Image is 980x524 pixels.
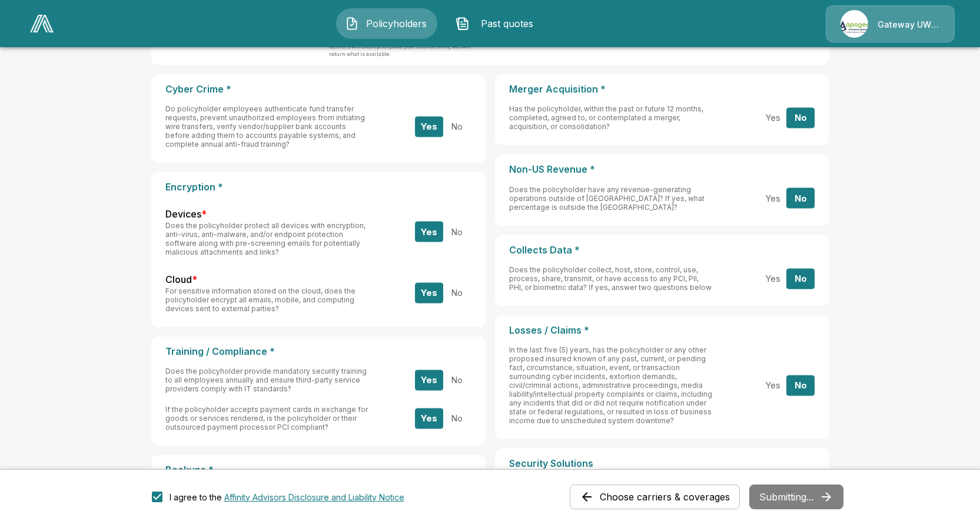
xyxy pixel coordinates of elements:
[786,268,815,289] button: No
[509,104,713,131] h6: Has the policyholder, within the past or future 12 months, completed, agreed to, or contemplated ...
[165,286,370,313] h6: For sensitive information stored on the cloud, does the policyholder encrypt all emails, mobile, ...
[509,265,713,292] h6: Does the policyholder collect, host, store, control, use, process, share, transmit, or have acces...
[415,370,443,390] button: Yes
[456,17,470,31] img: Past quotes Icon
[786,107,815,128] button: No
[509,245,815,256] p: Collects Data *
[509,345,713,425] h6: In the last five (5) years, has the policyholder or any other proposed insured known of any past,...
[165,367,370,393] h6: Does the policyholder provide mandatory security training to all employees annually and ensure th...
[509,325,815,336] p: Losses / Claims *
[224,491,404,503] button: I agree to the
[509,185,713,212] h6: Does the policyholder have any revenue-generating operations outside of [GEOGRAPHIC_DATA]? If yes...
[759,375,787,396] button: Yes
[415,116,443,137] button: Yes
[759,188,787,209] button: Yes
[345,17,359,31] img: Policyholders Icon
[165,207,207,221] label: Devices
[329,42,482,66] p: Carriers will attempt to quote your desired limit, but will return what is available.
[165,405,370,431] h6: If the policyholder accepts payment cards in exchange for goods or services rendered, is the poli...
[364,17,428,31] span: Policyholders
[786,375,815,396] button: No
[443,222,471,242] button: No
[474,17,539,31] span: Past quotes
[165,273,197,286] label: Cloud
[443,408,471,429] button: No
[165,182,471,193] p: Encryption *
[165,84,471,95] p: Cyber Crime *
[447,8,548,39] button: Past quotes IconPast quotes
[570,485,740,509] button: Choose carriers & coverages
[415,222,443,242] button: Yes
[443,116,471,137] button: No
[415,408,443,429] button: Yes
[165,346,471,357] p: Training / Compliance *
[509,84,815,95] p: Merger Acquisition *
[415,282,443,303] button: Yes
[759,268,787,289] button: Yes
[759,107,787,128] button: Yes
[336,8,437,39] button: Policyholders IconPolicyholders
[170,491,404,503] div: I agree to the
[30,15,54,32] img: AA Logo
[786,188,815,209] button: No
[509,458,815,469] p: Security Solutions
[165,464,471,476] p: Backups *
[443,370,471,390] button: No
[165,221,370,256] h6: Does the policyholder protect all devices with encryption, anti-virus, anti-malware, and/or endpo...
[443,282,471,303] button: No
[165,104,370,149] h6: Do policyholder employees authenticate fund transfer requests, prevent unauthorized employees fro...
[509,164,815,175] p: Non-US Revenue *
